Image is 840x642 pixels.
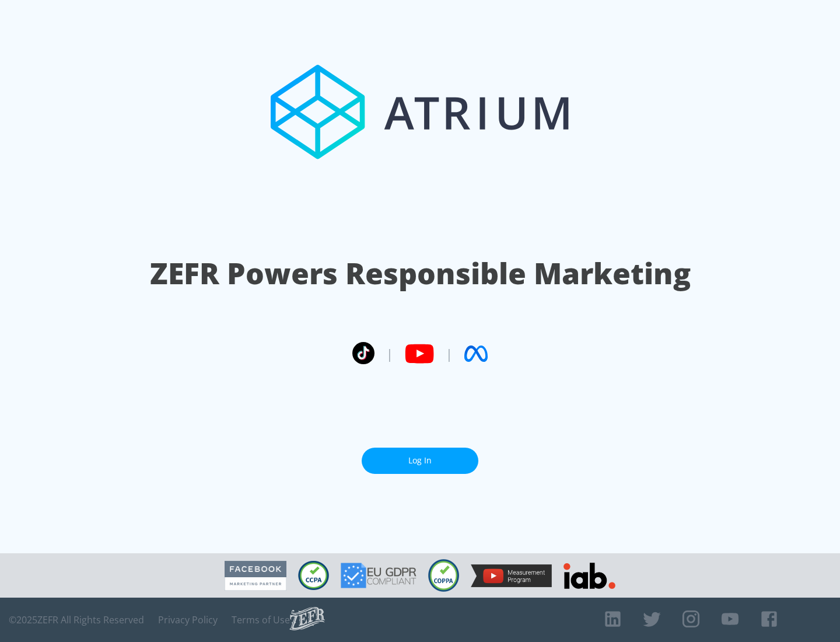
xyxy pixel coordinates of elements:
span: | [446,345,453,362]
span: © 2025 ZEFR All Rights Reserved [9,614,144,626]
img: Facebook Marketing Partner [225,561,286,591]
h1: ZEFR Powers Responsible Marketing [150,253,691,294]
a: Privacy Policy [158,614,218,626]
a: Log In [362,448,478,474]
span: | [386,345,393,362]
a: Terms of Use [232,614,290,626]
img: COPPA Compliant [428,559,459,592]
img: YouTube Measurement Program [471,564,552,587]
img: GDPR Compliant [341,563,416,588]
img: CCPA Compliant [298,561,329,590]
img: IAB [563,563,615,589]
